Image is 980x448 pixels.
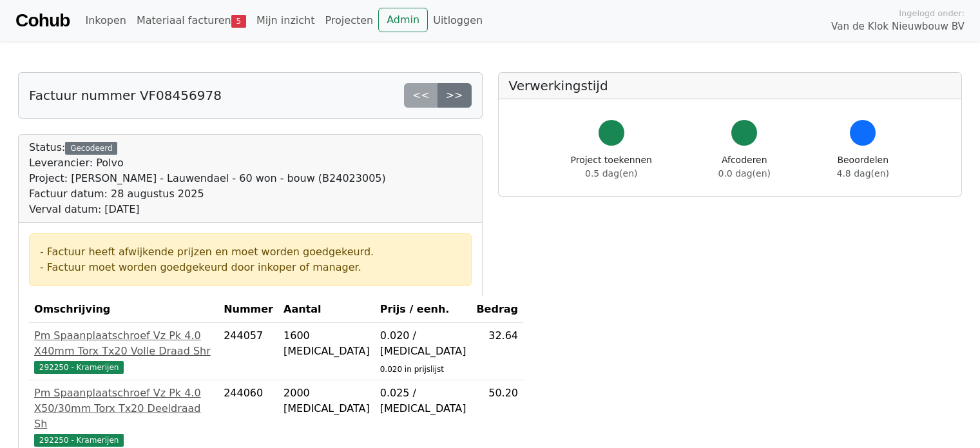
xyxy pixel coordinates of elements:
th: Bedrag [471,297,523,323]
h5: Factuur nummer VF08456978 [29,88,222,103]
td: 244057 [218,323,278,380]
span: 292250 - Kramerijen [34,434,124,447]
sub: 0.020 in prijslijst [380,365,444,374]
th: Prijs / eenh. [375,297,472,323]
h5: Verwerkingstijd [509,78,952,93]
span: Van de Klok Nieuwbouw BV [831,19,965,34]
div: Verval datum: [DATE] [29,202,386,217]
span: 4.8 dag(en) [837,168,889,179]
div: Status: [29,140,386,217]
a: Inkopen [80,8,131,34]
a: Projecten [320,8,378,34]
span: 292250 - Kramerijen [34,361,124,374]
a: Pm Spaanplaatschroef Vz Pk 4.0 X40mm Torx Tx20 Volle Draad Shr292250 - Kramerijen [34,328,213,375]
th: Nummer [218,297,278,323]
div: Project toekennen [571,153,652,180]
div: - Factuur heeft afwijkende prijzen en moet worden goedgekeurd. [40,244,461,260]
div: - Factuur moet worden goedgekeurd door inkoper of manager. [40,260,461,275]
a: Cohub [15,5,70,36]
div: 0.025 / [MEDICAL_DATA] [380,385,466,416]
span: Ingelogd onder: [899,7,965,19]
a: Materiaal facturen5 [131,8,251,34]
a: Uitloggen [428,8,488,34]
div: Project: [PERSON_NAME] - Lauwendael - 60 won - bouw (B24023005) [29,171,386,186]
th: Aantal [278,297,375,323]
a: Pm Spaanplaatschroef Vz Pk 4.0 X50/30mm Torx Tx20 Deeldraad Sh292250 - Kramerijen [34,385,213,447]
a: Mijn inzicht [251,8,320,34]
span: 0.5 dag(en) [585,168,637,179]
div: Afcoderen [718,153,771,180]
div: Leverancier: Polvo [29,155,386,171]
th: Omschrijving [29,297,218,323]
span: 5 [231,15,246,28]
div: Factuur datum: 28 augustus 2025 [29,186,386,202]
div: 1600 [MEDICAL_DATA] [283,328,370,359]
span: 0.0 dag(en) [718,168,771,179]
a: Admin [378,8,428,32]
div: Pm Spaanplaatschroef Vz Pk 4.0 X40mm Torx Tx20 Volle Draad Shr [34,328,213,359]
a: >> [437,83,472,108]
div: 2000 [MEDICAL_DATA] [283,385,370,416]
div: Beoordelen [837,153,889,180]
div: 0.020 / [MEDICAL_DATA] [380,328,466,359]
td: 32.64 [471,323,523,380]
div: Gecodeerd [65,142,117,155]
div: Pm Spaanplaatschroef Vz Pk 4.0 X50/30mm Torx Tx20 Deeldraad Sh [34,385,213,432]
